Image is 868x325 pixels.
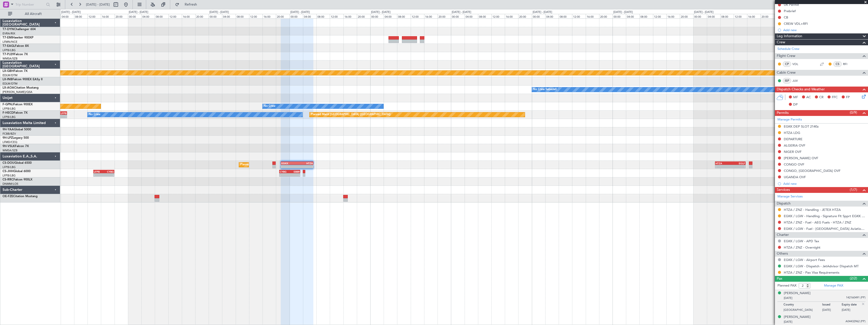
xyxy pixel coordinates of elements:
div: 04:00 [61,14,74,18]
a: LFPB/LBG [3,48,16,52]
div: [DATE] - [DATE] [61,10,81,14]
div: HTZA [297,162,313,165]
span: LX-GBH [3,70,14,73]
div: 08:00 [639,14,653,18]
div: 08:00 [74,14,88,18]
div: 16:00 [505,14,518,18]
div: 12:00 [168,14,182,18]
p: [DATE] [822,308,842,313]
span: F-GPNJ [3,103,13,106]
span: (1/7) [850,187,857,192]
a: Manage Services [777,194,803,199]
span: Flight Crew [777,53,795,59]
div: [DATE] - [DATE] [694,10,713,14]
div: [DATE] - [DATE] [290,10,310,14]
div: 08:00 [478,14,491,18]
span: (2/2) [850,276,857,281]
div: No Crew [264,103,275,110]
span: CS-JHH [3,170,13,173]
div: 04:00 [626,14,639,18]
a: CS-DOUGlobal 6500 [3,161,32,165]
div: 20:00 [680,14,693,18]
div: 04:00 [465,14,478,18]
div: LFPB [52,112,67,115]
div: CREW VDL+RFI [784,22,808,26]
span: Dispatch [777,201,791,207]
a: JUV [792,78,804,83]
span: 9H-YAA [3,128,14,131]
a: T7-DYNChallenger 604 [3,28,36,31]
div: EGKK [281,162,297,165]
span: CS-DOU [3,161,14,165]
div: Add new [783,181,865,186]
span: Charter [777,232,789,238]
div: 04:00 [707,14,720,18]
div: 16:00 [263,14,276,18]
span: T7-DYN [3,28,14,31]
div: - [730,165,745,168]
div: 16:00 [101,14,114,18]
div: CONGO OVF [784,162,804,167]
div: 12:00 [491,14,505,18]
a: FCBB/BZV [3,132,16,136]
span: All Aircraft [13,12,53,16]
span: OE-FZE [3,195,13,198]
div: 08:00 [236,14,249,18]
div: 20:00 [761,14,774,18]
div: Planned Maint [GEOGRAPHIC_DATA] ([GEOGRAPHIC_DATA]) [311,111,390,118]
span: F-HECD [3,111,14,114]
span: T7-EMI [3,36,12,39]
div: 20:00 [599,14,613,18]
span: Cabin Crew [777,70,796,76]
span: LX-INB [3,78,12,81]
div: EGKK DEP SLOT 2140z [784,124,819,129]
div: [PERSON_NAME] [784,291,811,296]
a: LFMN/NCE [3,40,17,44]
p: [GEOGRAPHIC_DATA] [784,308,822,313]
a: OE-FZECitation Mustang [3,195,38,198]
a: EGKK / LGW - Fuel - [GEOGRAPHIC_DATA] Aviation Fuel - via [GEOGRAPHIC_DATA] - [GEOGRAPHIC_DATA] /... [784,227,865,231]
div: 12:00 [88,14,101,18]
div: 08:00 [720,14,734,18]
button: All Aircraft [6,10,55,18]
div: - [715,165,730,168]
span: [DATE] [784,320,792,324]
div: 00:00 [532,14,545,18]
div: CP [783,61,791,67]
div: 12:00 [572,14,585,18]
a: LFPB/LBG [3,174,16,177]
a: EDLW/DTM [3,73,17,77]
span: Leg Information [777,33,802,39]
div: 20:00 [195,14,209,18]
span: MF [793,95,798,100]
div: LFPB [94,170,104,173]
span: 9H-LPZ [3,136,13,139]
div: 00:00 [451,14,464,18]
a: F-GPNJFalcon 900EX [3,103,33,106]
a: CS-RRCFalcon 900LX [3,178,32,181]
a: [PERSON_NAME]/QSA [3,90,32,94]
span: AC [806,95,811,100]
span: T7-EAGL [3,45,15,48]
p: [DATE] [842,308,861,313]
div: CYBG [104,170,114,173]
a: HTZA / ZNZ - Overnight [784,245,820,250]
div: 04:00 [222,14,235,18]
span: Pax [777,276,782,282]
div: CYBG [280,170,290,173]
div: Add new [783,28,865,32]
a: LFPB/LBG [3,115,16,119]
div: 08:00 [559,14,572,18]
span: (0/9) [850,110,857,115]
div: 16:00 [343,14,357,18]
div: NIGER OVF [784,150,801,154]
div: [PERSON_NAME] OVF [784,156,818,160]
div: 20:00 [518,14,532,18]
a: RFI [843,62,854,66]
div: 12:00 [653,14,666,18]
a: T7-PJ29Falcon 7X [3,53,28,56]
a: T7-EAGLFalcon 8X [3,45,29,48]
div: 20:00 [438,14,451,18]
a: EGKK / LGW - Handling - Signature Flt Spprt EGKK / LGW [784,214,865,218]
div: No Crew [89,111,100,118]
